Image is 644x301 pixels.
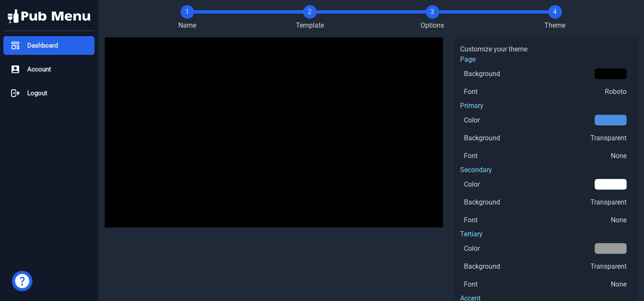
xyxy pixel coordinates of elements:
[460,239,630,258] button: Color
[460,166,492,174] label: Secondary
[371,3,494,31] li: Options
[460,230,483,238] label: Tertiary
[8,9,90,23] img: Pub Menu
[464,215,478,225] div: Font
[605,87,627,97] div: Roboto
[464,244,480,254] div: Color
[460,129,630,147] button: BackgroundTransparent
[464,87,478,97] div: Font
[464,179,480,190] div: Color
[590,261,627,272] div: Transparent
[611,215,627,225] div: None
[611,151,627,161] div: None
[464,133,500,143] div: Background
[27,88,47,98] span: Logout
[249,3,371,31] li: Template
[460,275,630,293] button: FontNone
[464,279,478,290] div: Font
[460,111,630,129] button: Color
[590,197,627,207] div: Transparent
[460,102,484,110] label: Primary
[460,55,475,63] label: Page
[3,36,94,55] a: Dashboard
[460,45,527,53] label: Customize your theme
[27,41,58,51] span: Dashboard
[464,261,500,272] div: Background
[460,65,630,83] button: Background
[494,3,616,31] li: Theme
[27,65,51,74] span: Account
[464,115,480,125] div: Color
[464,69,500,79] div: Background
[464,151,478,161] div: Font
[126,3,249,31] li: Name
[460,258,630,275] button: BackgroundTransparent
[611,279,627,290] div: None
[460,83,630,101] button: FontRoboto
[590,133,627,143] div: Transparent
[460,211,630,229] button: FontNone
[460,147,630,165] button: FontNone
[460,193,630,211] button: BackgroundTransparent
[464,197,500,207] div: Background
[460,175,630,193] button: Color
